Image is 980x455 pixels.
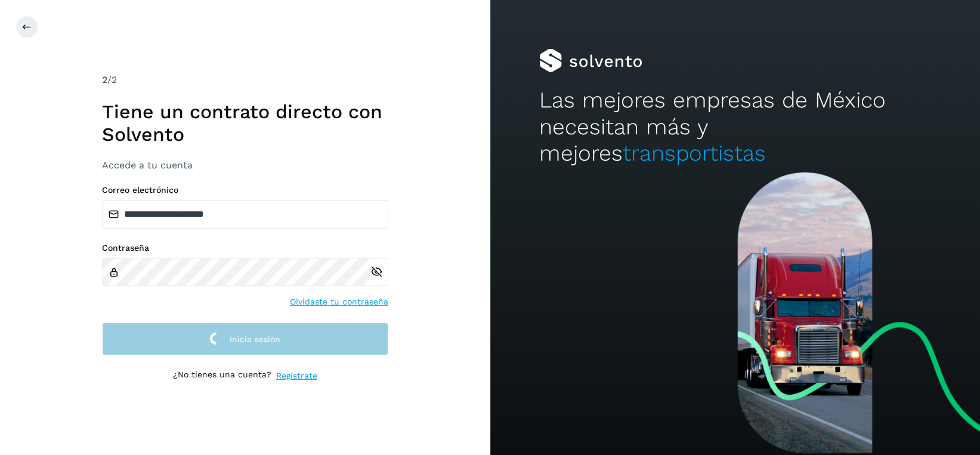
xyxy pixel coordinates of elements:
h2: Las mejores empresas de México necesitan más y mejores [539,87,931,167]
h1: Tiene un contrato directo con Solvento [102,100,388,146]
span: 2 [102,74,107,85]
h3: Accede a tu cuenta [102,159,388,171]
a: Regístrate [276,370,317,382]
label: Correo electrónico [102,185,388,195]
span: Inicia sesión [230,335,280,343]
label: Contraseña [102,243,388,253]
span: transportistas [623,140,766,166]
a: Olvidaste tu contraseña [290,296,388,308]
button: Inicia sesión [102,322,388,355]
p: ¿No tienes una cuenta? [173,370,271,382]
div: /2 [102,73,388,87]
